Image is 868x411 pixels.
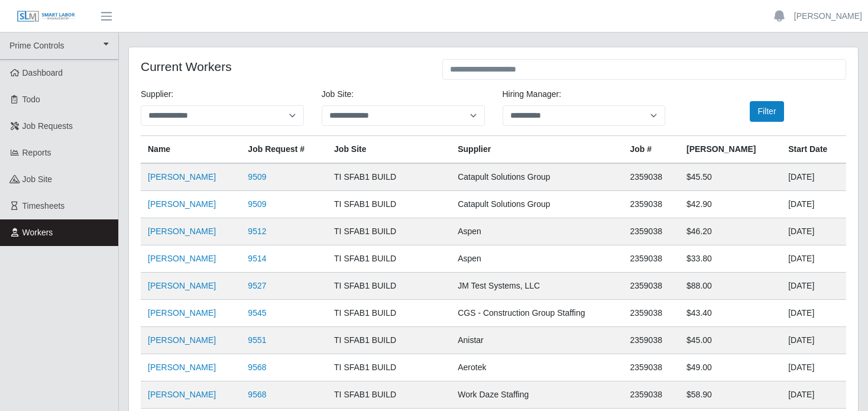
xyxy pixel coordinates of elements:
[679,327,781,354] td: $45.00
[22,228,53,237] span: Workers
[451,381,623,409] td: Work Daze Staffing
[327,218,451,245] td: TI SFAB1 BUILD
[148,281,216,290] a: [PERSON_NAME]
[141,88,173,101] label: Supplier:
[327,273,451,300] td: TI SFAB1 BUILD
[679,273,781,300] td: $88.00
[503,88,562,101] label: Hiring Manager:
[248,335,266,345] a: 9551
[679,245,781,273] td: $33.80
[794,10,862,22] a: [PERSON_NAME]
[248,199,266,209] a: 9509
[679,354,781,381] td: $49.00
[623,136,679,164] th: Job #
[451,136,623,164] th: Supplier
[451,273,623,300] td: JM Test Systems, LLC
[327,300,451,327] td: TI SFAB1 BUILD
[781,218,846,245] td: [DATE]
[148,335,216,345] a: [PERSON_NAME]
[248,172,266,182] a: 9509
[148,390,216,399] a: [PERSON_NAME]
[22,68,63,77] span: Dashboard
[679,191,781,218] td: $42.90
[451,354,623,381] td: Aerotek
[623,218,679,245] td: 2359038
[248,254,266,263] a: 9514
[148,172,216,182] a: [PERSON_NAME]
[623,381,679,409] td: 2359038
[248,308,266,318] a: 9545
[141,136,241,164] th: Name
[327,354,451,381] td: TI SFAB1 BUILD
[22,121,73,131] span: Job Requests
[623,354,679,381] td: 2359038
[750,101,783,122] button: Filter
[781,273,846,300] td: [DATE]
[781,136,846,164] th: Start Date
[248,390,266,399] a: 9568
[22,174,53,184] span: job site
[781,300,846,327] td: [DATE]
[248,226,266,236] a: 9512
[679,136,781,164] th: [PERSON_NAME]
[451,191,623,218] td: Catapult Solutions Group
[451,163,623,191] td: Catapult Solutions Group
[148,226,216,236] a: [PERSON_NAME]
[327,136,451,164] th: job site
[451,218,623,245] td: Aspen
[248,281,266,290] a: 9527
[22,148,51,157] span: Reports
[327,163,451,191] td: TI SFAB1 BUILD
[248,363,266,372] a: 9568
[679,300,781,327] td: $43.40
[679,381,781,409] td: $58.90
[623,191,679,218] td: 2359038
[781,327,846,354] td: [DATE]
[141,59,425,74] h4: Current Workers
[781,381,846,409] td: [DATE]
[22,201,65,211] span: Timesheets
[322,88,354,101] label: job site:
[679,218,781,245] td: $46.20
[623,163,679,191] td: 2359038
[327,191,451,218] td: TI SFAB1 BUILD
[679,163,781,191] td: $45.50
[623,327,679,354] td: 2359038
[148,308,216,318] a: [PERSON_NAME]
[22,95,40,104] span: Todo
[451,245,623,273] td: Aspen
[451,327,623,354] td: Anistar
[327,327,451,354] td: TI SFAB1 BUILD
[327,245,451,273] td: TI SFAB1 BUILD
[623,273,679,300] td: 2359038
[148,254,216,263] a: [PERSON_NAME]
[327,381,451,409] td: TI SFAB1 BUILD
[623,245,679,273] td: 2359038
[148,199,216,209] a: [PERSON_NAME]
[781,191,846,218] td: [DATE]
[781,354,846,381] td: [DATE]
[241,136,327,164] th: Job Request #
[17,10,76,23] img: SLM Logo
[148,363,216,372] a: [PERSON_NAME]
[623,300,679,327] td: 2359038
[781,245,846,273] td: [DATE]
[451,300,623,327] td: CGS - Construction Group Staffing
[781,163,846,191] td: [DATE]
